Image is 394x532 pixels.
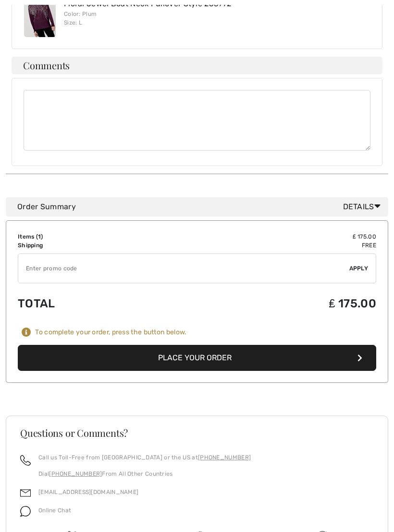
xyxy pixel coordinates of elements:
[349,264,369,273] span: Apply
[38,469,251,478] p: Dial From All Other Countries
[175,232,376,241] td: ₤ 175.00
[18,345,376,371] button: Place Your Order
[38,489,138,495] a: [EMAIL_ADDRESS][DOMAIN_NAME]
[20,428,374,438] h3: Questions or Comments?
[38,233,41,240] span: 1
[20,455,31,466] img: call
[18,241,175,250] td: Shipping
[38,453,251,462] p: Call us Toll-Free from [GEOGRAPHIC_DATA] or the US at
[64,10,231,27] div: Color: Plum Size: L
[18,287,175,320] td: Total
[38,507,71,514] span: Online Chat
[49,470,102,477] a: [PHONE_NUMBER]
[198,454,251,461] a: [PHONE_NUMBER]
[175,287,376,320] td: ₤ 175.00
[24,90,370,151] textarea: Comments
[12,57,382,74] h4: Comments
[343,201,384,213] span: Details
[20,488,31,498] img: email
[18,254,349,283] input: Promo code
[18,232,175,241] td: Items ( )
[175,241,376,250] td: Free
[17,201,384,213] div: Order Summary
[35,328,186,337] div: To complete your order, press the button below.
[20,506,31,517] img: chat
